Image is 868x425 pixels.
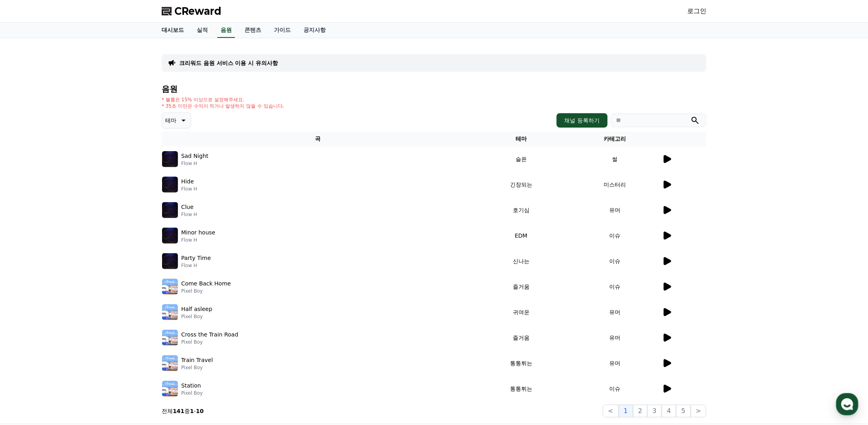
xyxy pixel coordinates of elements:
[181,160,208,167] p: Flow H
[162,112,191,128] button: 테마
[2,253,53,273] a: 홈
[162,279,178,295] img: music
[173,408,184,414] strong: 141
[162,5,221,18] a: CReward
[162,355,178,371] img: music
[162,381,178,397] img: music
[474,132,568,146] th: 테마
[162,177,178,193] img: music
[165,115,176,126] p: 테마
[474,197,568,223] td: 호기심
[568,223,662,248] td: 이슈
[181,339,238,345] p: Pixel Boy
[568,248,662,274] td: 이슈
[474,172,568,197] td: 긴장되는
[162,103,284,109] p: * 35초 미만은 수익이 적거나 발생하지 않을 수 있습니다.
[162,132,474,146] th: 곡
[181,152,208,160] p: Sad Night
[474,325,568,350] td: 즐거움
[603,405,618,417] button: <
[155,23,190,38] a: 대시보드
[568,132,662,146] th: 카테고리
[474,376,568,401] td: 통통튀는
[162,228,178,244] img: music
[238,23,268,38] a: 콘텐츠
[196,408,203,414] strong: 10
[474,223,568,248] td: EDM
[181,288,231,294] p: Pixel Boy
[568,274,662,299] td: 이슈
[162,96,284,103] p: * 볼륨은 15% 이상으로 설정해주세요.
[181,305,212,313] p: Half asleep
[568,325,662,350] td: 유머
[174,5,221,18] span: CReward
[181,203,194,211] p: Clue
[181,356,213,364] p: Train Travel
[25,265,30,271] span: 홈
[474,248,568,274] td: 신나는
[474,299,568,325] td: 귀여운
[647,405,662,417] button: 3
[123,265,133,271] span: 설정
[190,408,194,414] strong: 1
[676,405,690,417] button: 5
[162,304,178,320] img: music
[181,237,215,243] p: Flow H
[162,253,178,269] img: music
[181,228,215,237] p: Minor house
[619,405,633,417] button: 1
[568,376,662,401] td: 이슈
[474,146,568,172] td: 슬픈
[268,23,297,38] a: 가이드
[181,331,238,339] p: Cross the Train Road
[190,23,214,38] a: 실적
[568,146,662,172] td: 썰
[162,330,178,346] img: music
[633,405,647,417] button: 2
[181,364,213,371] p: Pixel Boy
[568,350,662,376] td: 유머
[568,299,662,325] td: 유머
[557,113,608,128] button: 채널 등록하기
[181,313,212,320] p: Pixel Boy
[181,390,203,396] p: Pixel Boy
[181,382,201,390] p: Station
[568,172,662,197] td: 미스터리
[297,23,332,38] a: 공지사항
[691,405,706,417] button: >
[53,253,103,273] a: 대화
[687,6,706,16] a: 로그인
[181,254,211,262] p: Party Time
[181,279,231,288] p: Come Back Home
[162,202,178,218] img: music
[181,177,194,186] p: Hide
[179,59,278,67] a: 크리워드 음원 서비스 이용 시 유의사항
[162,407,204,415] p: 전체 중 -
[217,23,235,38] a: 음원
[568,197,662,223] td: 유머
[162,85,706,93] h4: 음원
[181,211,197,218] p: Flow H
[474,350,568,376] td: 통통튀는
[73,265,82,272] span: 대화
[103,253,153,273] a: 설정
[162,151,178,167] img: music
[181,262,211,269] p: Flow H
[474,274,568,299] td: 즐거움
[662,405,676,417] button: 4
[181,186,197,192] p: Flow H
